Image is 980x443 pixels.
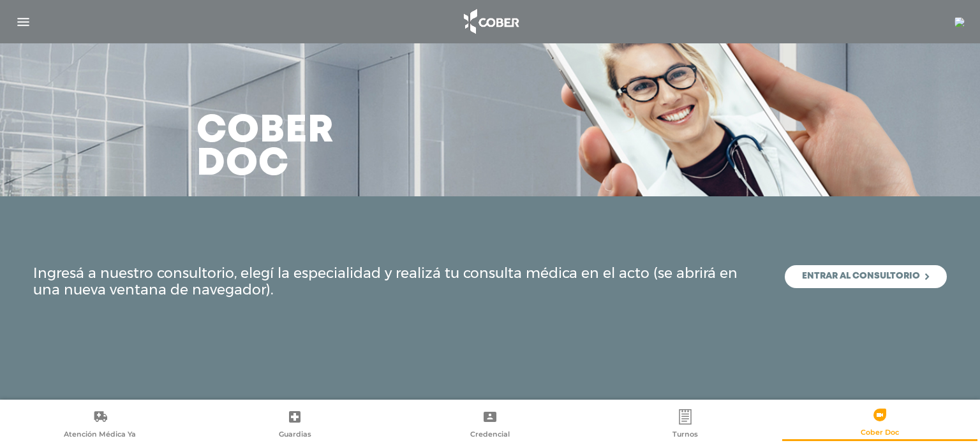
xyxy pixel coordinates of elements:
[672,430,698,441] span: Turnos
[785,265,947,288] a: Entrar al consultorio
[33,265,947,299] div: Ingresá a nuestro consultorio, elegí la especialidad y realizá tu consulta médica en el acto (se ...
[198,409,393,441] a: Guardias
[861,428,899,439] span: Cober Doc
[15,14,31,30] img: Cober_menu-lines-white.svg
[64,430,136,441] span: Atención Médica Ya
[279,430,311,441] span: Guardias
[782,407,977,439] a: Cober Doc
[588,409,783,441] a: Turnos
[392,409,588,441] a: Credencial
[470,430,510,441] span: Credencial
[457,6,524,37] img: logo_cober_home-white.png
[3,409,198,441] a: Atención Médica Ya
[954,17,965,27] img: 11938
[197,115,334,181] h3: Cober doc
